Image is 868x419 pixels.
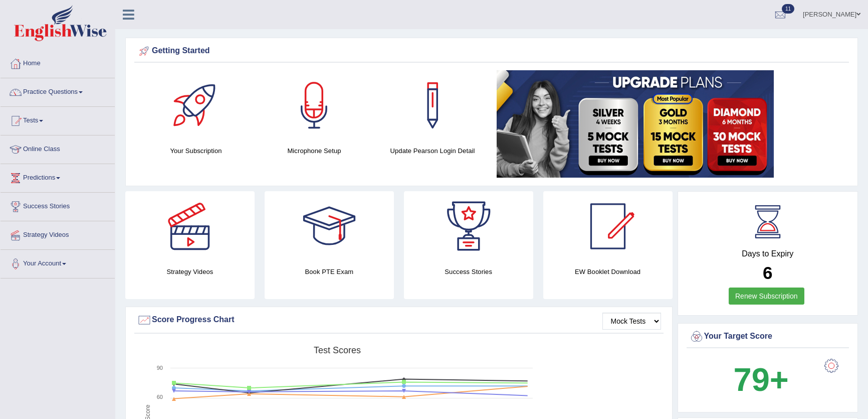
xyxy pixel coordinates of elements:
text: 90 [157,365,163,371]
h4: Success Stories [404,266,533,277]
h4: Days to Expiry [689,249,847,258]
h4: Your Subscription [142,146,250,156]
a: Success Stories [1,193,115,218]
a: Online Class [1,135,115,161]
div: Getting Started [137,44,846,59]
div: Your Target Score [689,329,847,344]
a: Predictions [1,164,115,189]
a: Tests [1,107,115,132]
div: Score Progress Chart [137,313,661,328]
h4: Strategy Videos [125,266,255,277]
b: 79+ [734,361,789,398]
text: 60 [157,394,163,400]
tspan: Test scores [314,345,361,355]
h4: Book PTE Exam [265,266,394,277]
a: Renew Subscription [729,288,804,305]
a: Strategy Videos [1,221,115,246]
a: Practice Questions [1,78,115,103]
a: Home [1,50,115,75]
h4: Microphone Setup [260,146,368,156]
h4: EW Booklet Download [543,266,673,277]
span: 11 [782,4,794,14]
h4: Update Pearson Login Detail [378,146,487,156]
img: small5.jpg [497,70,774,178]
a: Your Account [1,250,115,275]
b: 6 [763,263,772,283]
